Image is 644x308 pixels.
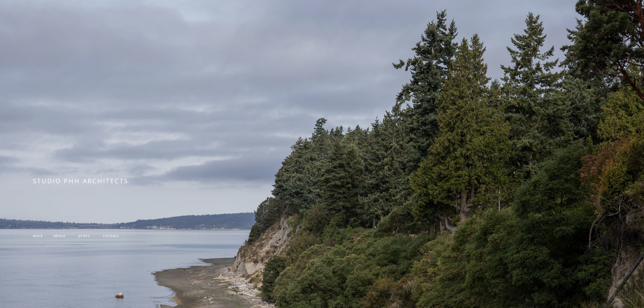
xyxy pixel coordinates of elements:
a: press [78,233,90,238]
span: STUDIO PHH ARCHITECTS [33,176,128,185]
a: about [53,233,66,238]
a: work [33,233,43,238]
a: contact [103,233,119,238]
